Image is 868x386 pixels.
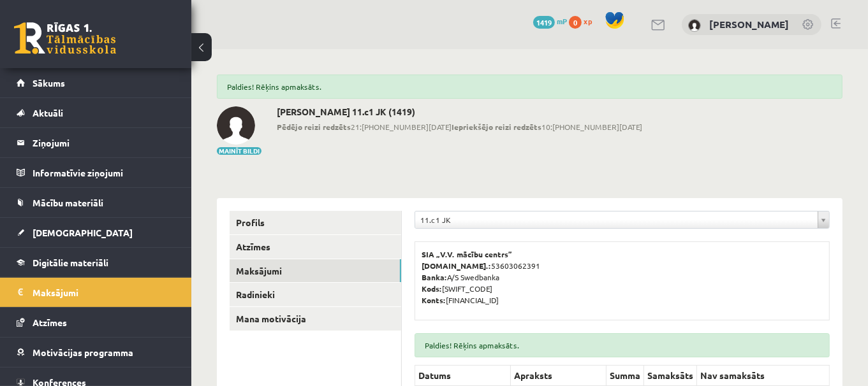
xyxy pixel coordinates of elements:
a: Motivācijas programma [17,338,175,367]
span: Aktuāli [33,107,63,118]
span: [DEMOGRAPHIC_DATA] [33,227,133,238]
a: [DEMOGRAPHIC_DATA] [17,218,175,247]
b: Kods: [422,283,442,294]
a: Maksājumi [17,278,175,307]
span: xp [584,16,592,26]
a: Mācību materiāli [17,188,175,217]
a: Aktuāli [17,98,175,127]
span: 11.c1 JK [420,211,813,228]
th: Datums [415,366,511,386]
a: Radinieki [230,283,401,306]
a: Ziņojumi [17,128,175,157]
a: 11.c1 JK [415,211,829,228]
a: 1419 mP [533,16,567,26]
b: Pēdējo reizi redzēts [277,122,351,132]
th: Apraksts [511,366,607,386]
th: Summa [607,366,644,386]
a: Rīgas 1. Tālmācības vidusskola [14,22,116,54]
a: Maksājumi [230,259,401,283]
b: Iepriekšējo reizi redzēts [452,122,541,132]
span: Atzīmes [33,317,67,328]
div: Paldies! Rēķins apmaksāts. [415,333,830,357]
a: Digitālie materiāli [17,248,175,277]
span: Motivācijas programma [33,347,133,358]
legend: Informatīvie ziņojumi [33,158,175,187]
legend: Maksājumi [33,278,175,307]
a: 0 xp [569,16,598,26]
a: [PERSON_NAME] [709,18,789,31]
img: Jūlija Cabuļeva [688,19,701,32]
a: Profils [230,211,401,234]
h2: [PERSON_NAME] 11.c1 JK (1419) [277,106,642,117]
span: Mācību materiāli [33,197,103,208]
span: mP [557,16,567,26]
a: Atzīmes [230,235,401,259]
p: 53603062391 A/S Swedbanka [SWIFT_CODE] [FINANCIAL_ID] [422,248,823,306]
th: Nav samaksāts [697,366,830,386]
th: Samaksāts [644,366,697,386]
div: Paldies! Rēķins apmaksāts. [217,75,842,99]
b: Konts: [422,295,446,305]
b: [DOMAIN_NAME].: [422,261,491,271]
a: Atzīmes [17,308,175,337]
a: Sākums [17,68,175,97]
span: Digitālie materiāli [33,257,108,268]
legend: Ziņojumi [33,128,175,157]
span: 0 [569,16,582,29]
b: SIA „V.V. mācību centrs” [422,249,513,259]
img: Jūlija Cabuļeva [217,106,255,145]
span: Sākums [33,77,65,89]
span: 21:[PHONE_NUMBER][DATE] 10:[PHONE_NUMBER][DATE] [277,121,642,132]
button: Mainīt bildi [217,147,261,155]
a: Mana motivācija [230,307,401,331]
b: Banka: [422,272,447,282]
span: 1419 [533,16,555,29]
a: Informatīvie ziņojumi [17,158,175,187]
